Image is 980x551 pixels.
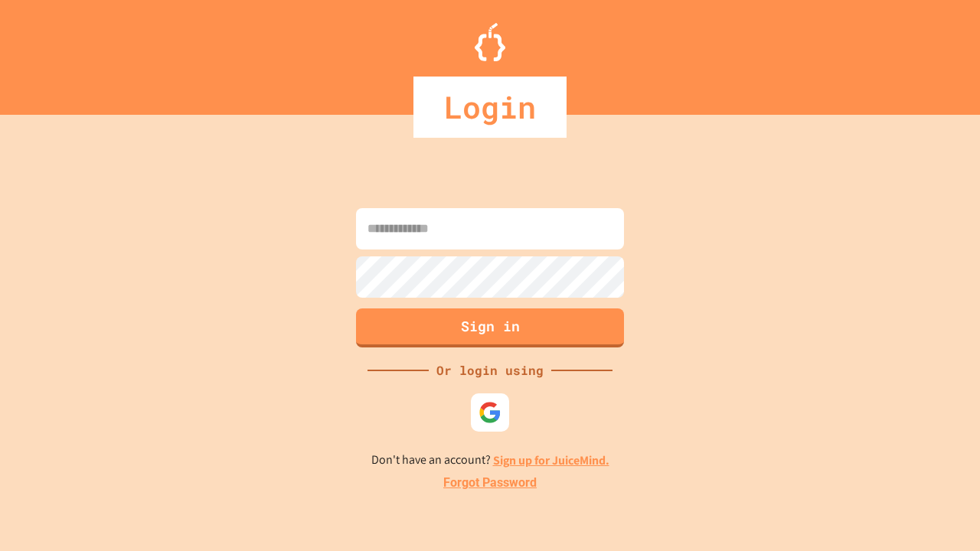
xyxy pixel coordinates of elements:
[475,23,505,61] img: Logo.svg
[443,474,537,492] a: Forgot Password
[429,361,551,380] div: Or login using
[371,451,609,470] p: Don't have an account?
[493,452,609,468] a: Sign up for JuiceMind.
[356,308,624,347] button: Sign in
[479,401,501,424] img: google-icon.svg
[413,77,567,138] div: Login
